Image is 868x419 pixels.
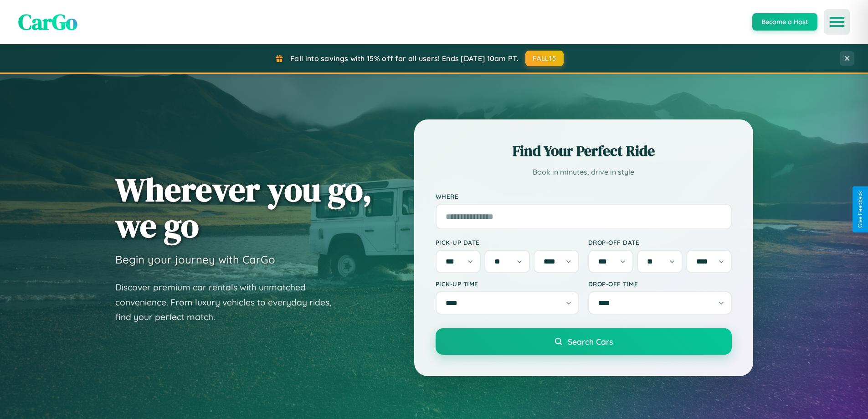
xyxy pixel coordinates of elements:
[436,328,732,355] button: Search Cars
[115,171,372,243] h1: Wherever you go, we go
[824,9,850,35] button: Open menu
[436,141,732,161] h2: Find Your Perfect Ride
[525,51,564,66] button: FALL15
[568,336,613,347] span: Search Cars
[588,238,732,246] label: Drop-off Date
[857,191,863,228] div: Give Feedback
[290,54,519,63] span: Fall into savings with 15% off for all users! Ends [DATE] 10am PT.
[588,280,732,288] label: Drop-off Time
[752,13,817,31] button: Become a Host
[115,253,275,266] h3: Begin your journey with CarGo
[436,192,732,200] label: Where
[436,238,579,246] label: Pick-up Date
[436,166,732,179] p: Book in minutes, drive in style
[18,7,77,37] span: CarGo
[436,280,579,288] label: Pick-up Time
[115,280,343,325] p: Discover premium car rentals with unmatched convenience. From luxury vehicles to everyday rides, ...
